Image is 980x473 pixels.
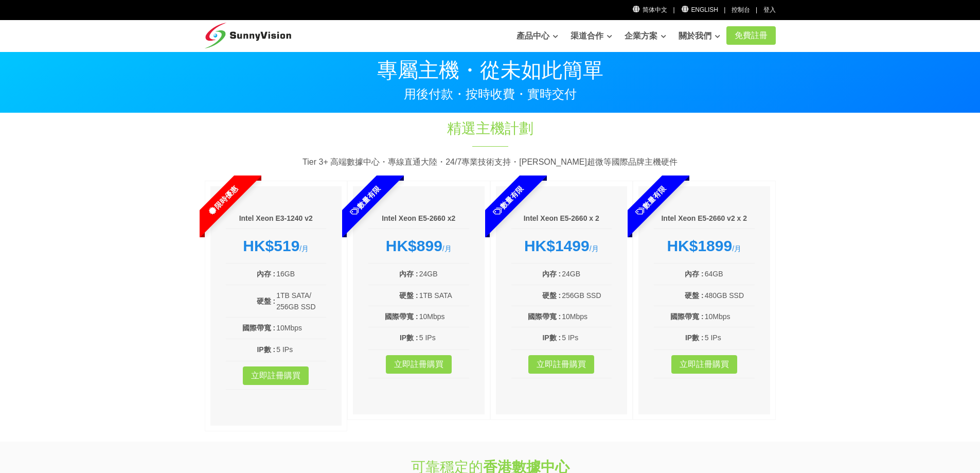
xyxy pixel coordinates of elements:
td: 5 IPs [419,331,469,344]
td: 256GB SSD [561,289,612,302]
h6: Intel Xeon E5-2660 x 2 [511,214,612,224]
b: 硬盤 : [542,291,561,300]
div: /月 [368,237,469,255]
b: 內存 : [542,270,561,278]
h6: Intel Xeon E3-1240 v2 [226,214,327,224]
div: /月 [226,237,327,255]
strong: HK$899 [386,237,442,254]
b: IP數 : [400,334,418,342]
li: | [673,5,674,15]
td: 480GB SSD [704,289,755,302]
h1: 精選主機計劃 [319,118,662,138]
b: 國際帶寬 : [242,324,276,332]
td: 1TB SATA/ 256GB SSD [276,289,326,313]
b: 硬盤 : [257,297,276,305]
td: 24GB [561,268,612,280]
td: 5 IPs [561,331,612,344]
a: 企業方案 [625,26,666,46]
div: /月 [654,237,755,255]
a: 控制台 [732,6,750,13]
b: 硬盤 : [685,291,704,300]
b: 內存 : [685,270,704,278]
span: 數量有限 [322,157,408,244]
p: 用後付款・按時收費・實時交付 [205,88,776,100]
a: 简体中文 [632,6,668,13]
b: 國際帶寬 : [670,312,704,321]
span: 數量有限 [608,157,694,244]
a: 立即註冊購買 [671,355,737,374]
p: Tier 3+ 高端數據中心・專線直通大陸・24/7專業技術支持・[PERSON_NAME]超微等國際品牌主機硬件 [205,155,776,169]
li: | [724,5,725,15]
a: 立即註冊購買 [528,355,594,374]
td: 5 IPs [704,331,755,344]
strong: HK$1899 [667,237,732,254]
a: 登入 [763,6,776,13]
a: English [681,6,718,13]
b: IP數 : [685,334,704,342]
td: 1TB SATA [419,289,469,302]
a: 渠道合作 [571,26,612,46]
a: 產品中心 [516,26,558,46]
b: 硬盤 : [399,291,418,300]
b: 內存 : [399,270,418,278]
td: 10Mbps [561,310,612,323]
td: 10Mbps [276,322,326,334]
li: | [756,5,757,15]
b: IP數 : [542,334,561,342]
b: 國際帶寬 : [385,312,418,321]
strong: HK$519 [243,237,299,254]
h6: Intel Xeon E5-2660 x2 [368,214,469,224]
b: 內存 : [257,270,276,278]
h6: Intel Xeon E5-2660 v2 x 2 [654,214,755,224]
a: 關於我們 [679,26,720,46]
td: 16GB [276,268,326,280]
div: /月 [511,237,612,255]
p: 專屬主機・從未如此簡單 [205,60,776,80]
a: 立即註冊購買 [243,366,309,385]
td: 64GB [704,268,755,280]
a: 免費註冊 [726,26,776,45]
td: 5 IPs [276,343,326,356]
b: IP數 : [257,345,275,354]
a: 立即註冊購買 [386,355,452,374]
b: 國際帶寬 : [528,312,561,321]
td: 10Mbps [419,310,469,323]
strong: HK$1499 [524,237,590,254]
td: 10Mbps [704,310,755,323]
span: 限時優惠 [179,157,265,244]
td: 24GB [419,268,469,280]
span: 數量有限 [465,157,551,244]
